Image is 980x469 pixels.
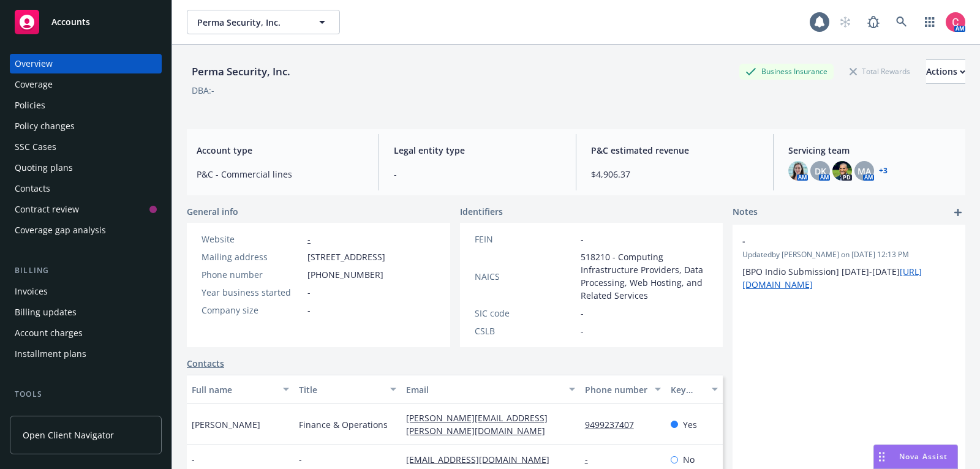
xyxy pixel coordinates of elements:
div: Policies [15,96,45,115]
button: Key contact [666,375,723,404]
a: Accounts [10,5,162,39]
div: SSC Cases [15,137,56,157]
span: - [581,307,584,320]
div: Company size [202,304,303,317]
span: - [307,304,311,317]
span: DK [815,165,826,178]
div: Account charges [15,323,83,343]
span: Yes [683,418,697,431]
a: Billing updates [10,302,162,322]
span: - [581,325,584,337]
span: Accounts [51,17,90,27]
a: [PERSON_NAME][EMAIL_ADDRESS][PERSON_NAME][DOMAIN_NAME] [406,412,555,437]
div: -Updatedby [PERSON_NAME] on [DATE] 12:13 PM[BPO Indio Submission] [DATE]-[DATE][URL][DOMAIN_NAME] [733,225,965,301]
div: Quoting plans [15,158,73,178]
img: photo [946,12,965,32]
span: Account type [197,144,364,157]
div: Overview [15,54,53,73]
div: Manage files [15,405,67,425]
span: P&C - Commercial lines [197,168,364,181]
div: DBA: - [192,84,214,97]
div: SIC code [475,307,576,320]
span: [PHONE_NUMBER] [307,268,383,281]
span: P&C estimated revenue [591,144,758,157]
div: Mailing address [202,250,303,263]
div: Business Insurance [739,64,834,79]
span: Nova Assist [899,451,948,462]
button: Perma Security, Inc. [187,10,340,34]
button: Email [401,375,580,404]
a: Switch app [918,10,942,34]
div: CSLB [475,325,576,337]
div: Coverage gap analysis [15,220,106,240]
a: Policy changes [10,116,162,136]
a: Report a Bug [861,10,886,34]
a: Account charges [10,323,162,343]
a: Contacts [187,357,224,370]
span: 518210 - Computing Infrastructure Providers, Data Processing, Web Hosting, and Related Services [581,250,709,302]
span: Updated by [PERSON_NAME] on [DATE] 12:13 PM [742,249,956,260]
div: Drag to move [874,445,889,468]
span: [STREET_ADDRESS] [307,250,385,263]
a: Overview [10,54,162,73]
div: Billing [10,265,162,277]
div: NAICS [475,270,576,283]
button: Phone number [580,375,666,404]
div: Phone number [202,268,303,281]
div: Contract review [15,200,79,219]
span: - [581,233,584,246]
div: Tools [10,388,162,400]
a: [EMAIL_ADDRESS][DOMAIN_NAME] [406,454,559,465]
div: Billing updates [15,302,77,322]
a: Contacts [10,179,162,198]
button: Full name [187,375,294,404]
span: - [742,234,924,247]
div: Email [406,383,562,396]
a: +3 [879,167,888,174]
span: $4,906.37 [591,168,758,181]
a: Manage files [10,405,162,425]
a: Invoices [10,282,162,301]
div: Total Rewards [843,64,916,79]
a: Installment plans [10,344,162,364]
a: add [951,205,965,220]
div: Year business started [202,286,303,299]
span: Identifiers [460,205,503,218]
a: Start snowing [833,10,858,34]
span: - [299,453,302,466]
span: General info [187,205,238,218]
span: Perma Security, Inc. [197,16,303,29]
span: [PERSON_NAME] [192,418,260,431]
span: Notes [733,205,758,220]
div: Installment plans [15,344,86,364]
a: Search [889,10,914,34]
button: Actions [926,59,965,84]
div: Coverage [15,75,53,94]
div: Phone number [585,383,647,396]
span: MA [858,165,871,178]
div: Website [202,233,303,246]
div: Contacts [15,179,50,198]
a: Coverage gap analysis [10,220,162,240]
img: photo [788,161,808,181]
div: Perma Security, Inc. [187,64,295,80]
div: Policy changes [15,116,75,136]
span: - [307,286,311,299]
div: Full name [192,383,276,396]
a: 9499237407 [585,419,644,430]
a: - [585,454,598,465]
p: [BPO Indio Submission] [DATE]-[DATE] [742,265,956,291]
a: Coverage [10,75,162,94]
span: - [192,453,195,466]
span: Servicing team [788,144,956,157]
div: Key contact [671,383,704,396]
div: Invoices [15,282,48,301]
span: Legal entity type [394,144,561,157]
div: Title [299,383,383,396]
span: Open Client Navigator [23,429,114,441]
a: - [307,233,311,245]
span: Finance & Operations [299,418,388,431]
a: SSC Cases [10,137,162,157]
span: No [683,453,695,466]
div: FEIN [475,233,576,246]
